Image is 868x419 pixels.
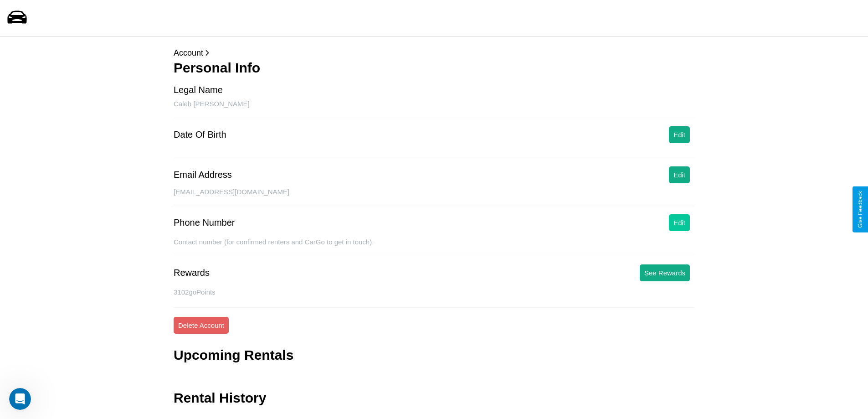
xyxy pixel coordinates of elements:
button: Edit [669,126,690,143]
div: [EMAIL_ADDRESS][DOMAIN_NAME] [174,188,694,205]
iframe: Intercom live chat [9,388,31,410]
p: Account [174,46,694,60]
button: Delete Account [174,317,229,334]
h3: Upcoming Rentals [174,347,293,363]
div: Email Address [174,170,232,180]
button: Edit [669,214,690,231]
h3: Rental History [174,390,266,406]
div: Rewards [174,268,210,278]
div: Date Of Birth [174,129,226,140]
div: Legal Name [174,85,223,95]
p: 3102 goPoints [174,286,694,298]
button: Edit [669,166,690,183]
div: Phone Number [174,217,235,228]
button: See Rewards [640,264,690,281]
div: Give Feedback [857,191,863,228]
h3: Personal Info [174,60,694,76]
div: Caleb [PERSON_NAME] [174,100,694,117]
div: Contact number (for confirmed renters and CarGo to get in touch). [174,238,694,255]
